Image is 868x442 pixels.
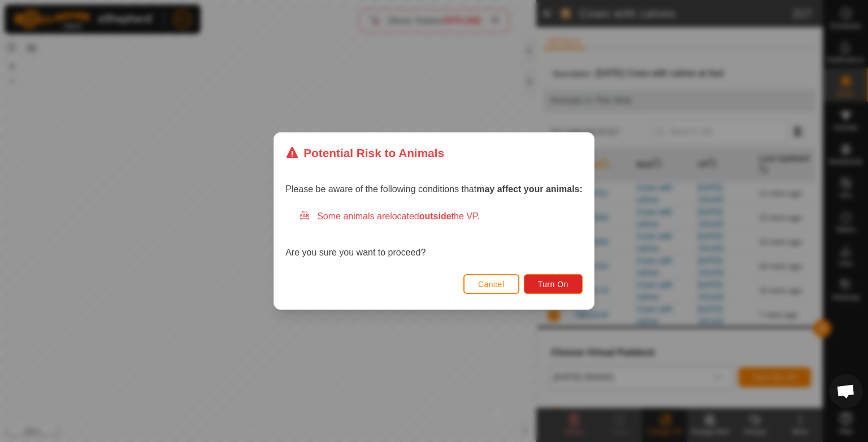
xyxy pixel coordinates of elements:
[478,280,505,289] span: Cancel
[419,211,452,221] strong: outside
[524,274,583,294] button: Turn On
[390,211,480,221] span: located the VP.
[463,274,519,294] button: Cancel
[476,184,583,194] strong: may affect your animals:
[829,374,863,408] a: Open chat
[299,210,583,223] div: Some animals are
[285,210,583,259] div: Are you sure you want to proceed?
[538,280,568,289] span: Turn On
[285,144,444,162] div: Potential Risk to Animals
[285,184,583,194] span: Please be aware of the following conditions that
